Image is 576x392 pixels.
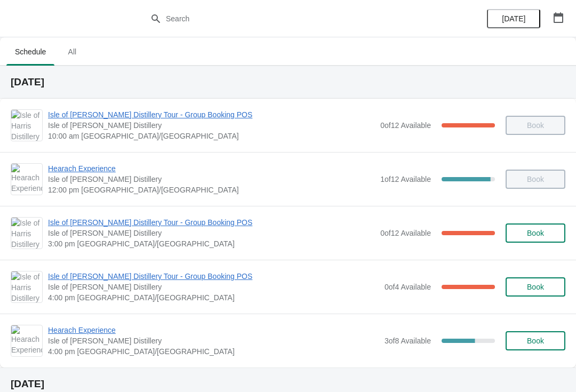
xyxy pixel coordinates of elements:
[48,346,379,357] span: 4:00 pm [GEOGRAPHIC_DATA]/[GEOGRAPHIC_DATA]
[48,163,375,174] span: Hearach Experience
[6,42,54,61] span: Schedule
[502,14,525,23] span: [DATE]
[11,218,42,249] img: Isle of Harris Distillery Tour - Group Booking POS | Isle of Harris Distillery | 3:00 pm Europe/L...
[11,77,565,87] h2: [DATE]
[48,109,375,120] span: Isle of [PERSON_NAME] Distillery Tour - Group Booking POS
[385,283,431,291] span: 0 of 4 Available
[48,120,375,131] span: Isle of [PERSON_NAME] Distillery
[11,271,42,302] img: Isle of Harris Distillery Tour - Group Booking POS | Isle of Harris Distillery | 4:00 pm Europe/L...
[506,331,565,350] button: Book
[48,174,375,185] span: Isle of [PERSON_NAME] Distillery
[11,164,42,195] img: Hearach Experience | Isle of Harris Distillery | 12:00 pm Europe/London
[527,229,544,237] span: Book
[165,9,432,28] input: Search
[380,121,431,130] span: 0 of 12 Available
[506,223,565,243] button: Book
[48,292,379,303] span: 4:00 pm [GEOGRAPHIC_DATA]/[GEOGRAPHIC_DATA]
[385,337,431,345] span: 3 of 8 Available
[48,217,375,228] span: Isle of [PERSON_NAME] Distillery Tour - Group Booking POS
[48,282,379,292] span: Isle of [PERSON_NAME] Distillery
[11,325,42,356] img: Hearach Experience | Isle of Harris Distillery | 4:00 pm Europe/London
[527,337,544,345] span: Book
[59,42,85,61] span: All
[48,185,375,195] span: 12:00 pm [GEOGRAPHIC_DATA]/[GEOGRAPHIC_DATA]
[48,228,375,238] span: Isle of [PERSON_NAME] Distillery
[380,229,431,237] span: 0 of 12 Available
[48,131,375,141] span: 10:00 am [GEOGRAPHIC_DATA]/[GEOGRAPHIC_DATA]
[487,9,540,28] button: [DATE]
[48,271,379,282] span: Isle of [PERSON_NAME] Distillery Tour - Group Booking POS
[48,335,379,346] span: Isle of [PERSON_NAME] Distillery
[11,379,565,389] h2: [DATE]
[527,283,544,291] span: Book
[48,325,379,335] span: Hearach Experience
[48,238,375,249] span: 3:00 pm [GEOGRAPHIC_DATA]/[GEOGRAPHIC_DATA]
[11,110,42,141] img: Isle of Harris Distillery Tour - Group Booking POS | Isle of Harris Distillery | 10:00 am Europe/...
[506,277,565,297] button: Book
[380,175,431,183] span: 1 of 12 Available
